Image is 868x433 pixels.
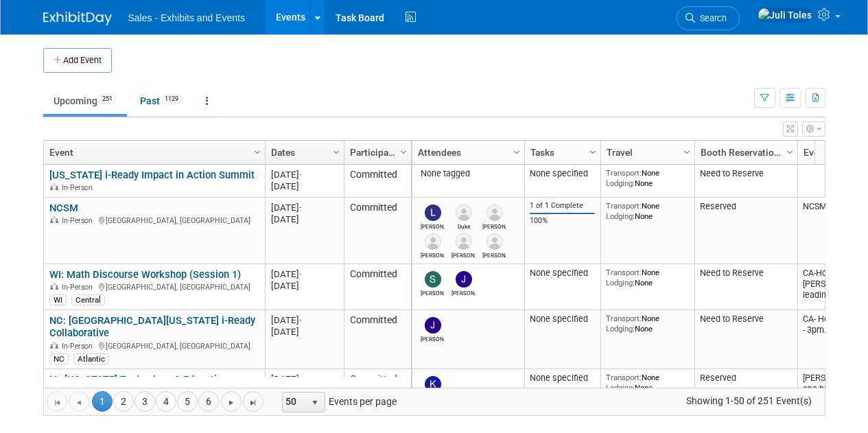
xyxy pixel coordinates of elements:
div: None specified [530,314,595,325]
span: Transport: [606,168,642,178]
a: Column Settings [679,141,694,161]
span: In-Person [62,283,97,292]
span: Column Settings [511,147,522,158]
span: Sales - Exhibits and Events [128,12,245,23]
span: Lodging: [606,383,635,393]
a: 2 [113,391,134,412]
div: None None [606,268,689,288]
span: Lodging: [606,178,635,188]
a: Go to the last page [243,391,263,412]
span: In-Person [62,342,97,351]
div: None specified [530,168,595,179]
img: Larae Parrish [425,204,441,221]
div: Jacob Jung [421,333,445,342]
span: Transport: [606,373,642,382]
td: Need to Reserve [694,165,797,198]
div: [GEOGRAPHIC_DATA], [GEOGRAPHIC_DATA] [49,340,259,351]
img: In-Person Event [50,216,58,223]
td: Committed [344,198,411,264]
div: [DATE] [271,314,338,326]
span: Column Settings [587,147,598,158]
img: In-Person Event [50,283,58,290]
span: 1129 [161,94,183,104]
a: IA: [US_STATE] Technology & Education Connection Conference [49,373,228,399]
a: Column Settings [585,141,600,161]
span: Column Settings [331,147,342,158]
a: NCSM [49,202,78,214]
div: Kim Sadler [482,250,506,259]
span: Go to the previous page [73,397,84,408]
img: Duke Chinn [456,204,472,221]
div: Suzanne Riesen [421,288,445,296]
img: Juli Toles [758,8,812,23]
span: - [299,202,302,213]
a: Go to the next page [221,391,242,412]
span: Column Settings [784,147,795,158]
span: Transport: [606,268,642,277]
span: In-Person [62,183,97,192]
td: Committed [344,165,411,198]
div: [DATE] [271,213,338,225]
a: Booth Reservation Status [701,141,788,164]
td: Need to Reserve [694,264,797,310]
span: Lodging: [606,278,635,288]
a: Attendees [418,141,515,164]
div: Larae Parrish [421,221,445,230]
div: Joel Burdick [451,288,476,296]
img: Jacob Jung [425,317,441,333]
div: None tagged [417,168,519,179]
img: Reginald Young [486,204,503,221]
div: Megan Hunter [451,250,476,259]
td: Committed [344,264,411,310]
div: [DATE] [271,180,338,192]
td: Reserved [694,198,797,264]
img: Megan Hunter [456,233,472,250]
a: Participation [350,141,402,164]
td: Committed [344,369,411,428]
img: In-Person Event [50,342,58,349]
div: [GEOGRAPHIC_DATA], [GEOGRAPHIC_DATA] [49,214,259,226]
td: Committed [344,310,411,369]
span: Search [695,13,727,23]
span: - [299,374,302,384]
div: None None [606,314,689,333]
img: Suzanne Riesen [425,271,441,288]
div: Lance Muller [421,250,445,259]
div: [DATE] [271,280,338,292]
img: Kim Sadler [486,233,503,250]
span: Lodging: [606,324,635,333]
span: Column Settings [681,147,692,158]
span: - [299,269,302,279]
div: Atlantic [73,353,109,364]
a: Column Settings [396,141,411,161]
div: [DATE] [271,326,338,338]
div: [DATE] [271,169,338,180]
a: Search [677,6,740,30]
a: Upcoming251 [43,88,127,114]
span: select [309,397,320,408]
span: Go to the first page [51,397,62,408]
span: Go to the next page [226,397,237,408]
div: None None [606,373,689,393]
a: Column Settings [509,141,524,161]
span: - [299,169,302,180]
a: Tasks [530,141,591,164]
a: [US_STATE] i-Ready Impact in Action Summit [49,169,255,181]
a: 4 [156,391,176,412]
div: Central [71,294,105,305]
div: [DATE] [271,202,338,213]
a: NC: [GEOGRAPHIC_DATA][US_STATE] i-Ready Collaborative [49,314,255,340]
img: ExhibitDay [43,12,112,25]
div: Reginald Young [482,221,506,230]
div: [GEOGRAPHIC_DATA], [GEOGRAPHIC_DATA] [49,281,259,292]
a: 5 [177,391,198,412]
a: 6 [198,391,219,412]
a: Event [49,141,256,164]
a: Go to the previous page [69,391,89,412]
span: Column Settings [252,147,263,158]
img: Joel Burdick [456,271,472,288]
a: Travel [607,141,685,164]
div: WI [49,294,67,305]
a: WI: Math Discourse Workshop (Session 1) [49,268,241,281]
div: [DATE] [271,268,338,280]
